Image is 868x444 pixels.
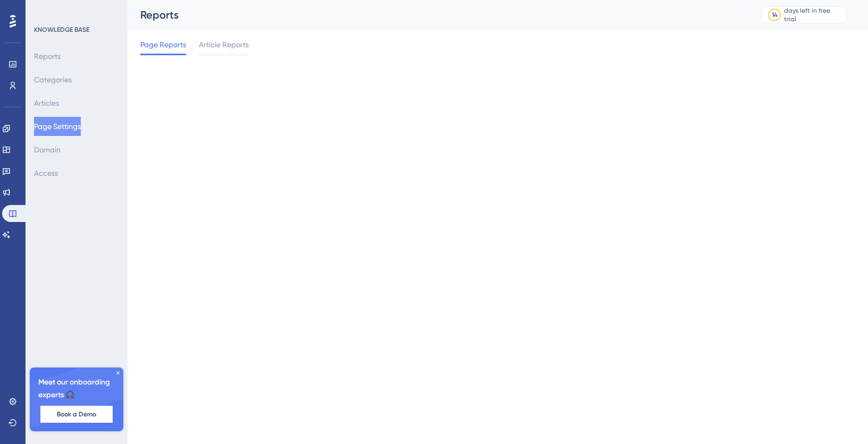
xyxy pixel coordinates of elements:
span: Article Reports [199,38,249,51]
div: Reports [140,7,735,22]
span: Book a Demo [57,410,96,419]
span: Meet our onboarding experts 🎧 [38,376,115,402]
div: 14 [772,11,778,19]
button: Access [34,164,58,183]
div: days left in free trial [784,6,843,23]
button: Categories [34,70,72,89]
button: Reports [34,47,61,66]
button: Articles [34,93,59,113]
button: Domain [34,140,61,159]
span: Page Reports [140,38,186,51]
button: Book a Demo [40,406,113,423]
div: KNOWLEDGE BASE [34,25,89,34]
button: Page Settings [34,117,81,136]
